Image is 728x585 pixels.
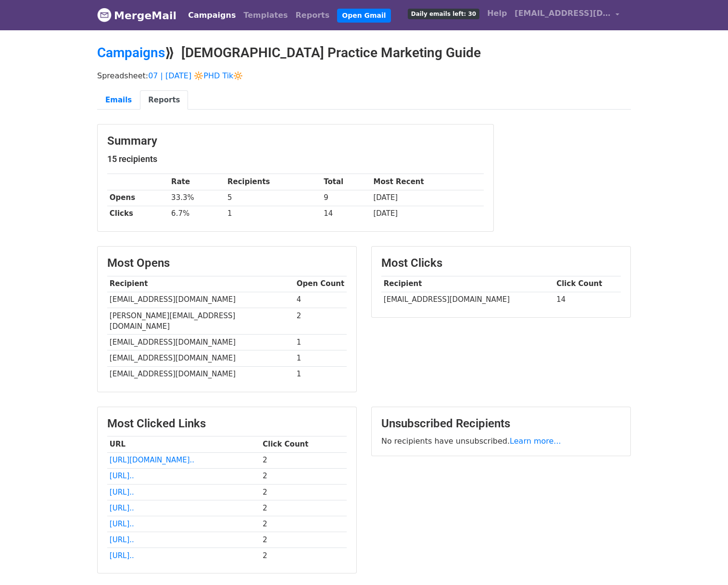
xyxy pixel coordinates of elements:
a: [URL].. [110,504,134,512]
a: Campaigns [97,45,165,61]
a: [URL].. [110,520,134,528]
a: MergeMail [97,5,176,25]
td: 5 [225,190,321,206]
a: Emails [97,90,140,110]
a: [URL].. [110,488,134,497]
td: 6.7% [169,206,225,222]
th: Most Recent [371,174,484,190]
span: Daily emails left: 30 [408,9,479,19]
span: [EMAIL_ADDRESS][DOMAIN_NAME] [515,8,611,19]
a: [EMAIL_ADDRESS][DOMAIN_NAME] [511,4,623,26]
td: 14 [321,206,371,222]
td: 2 [260,468,347,484]
td: 2 [260,548,347,564]
p: Spreadsheet: [97,71,631,81]
td: 1 [294,366,347,382]
a: [URL][DOMAIN_NAME].. [110,456,194,464]
td: 1 [294,335,347,350]
td: [EMAIL_ADDRESS][DOMAIN_NAME] [107,292,294,308]
a: [URL].. [110,551,134,560]
th: Click Count [260,436,347,452]
td: [PERSON_NAME][EMAIL_ADDRESS][DOMAIN_NAME] [107,308,294,335]
th: Click Count [554,276,621,292]
p: No recipients have unsubscribed. [381,436,621,446]
th: Opens [107,190,169,206]
td: 2 [260,452,347,468]
th: Rate [169,174,225,190]
a: [URL].. [110,535,134,544]
td: [DATE] [371,190,484,206]
th: Recipient [381,276,554,292]
h3: Most Clicked Links [107,417,347,431]
h2: ⟫ [DEMOGRAPHIC_DATA] Practice Marketing Guide [97,45,631,61]
a: 07 | [DATE] 🔆PHD Tik🔆 [148,71,243,80]
iframe: Chat Widget [680,539,728,585]
a: [URL].. [110,472,134,480]
td: 2 [294,308,347,335]
a: Open Gmail [337,9,390,23]
a: Reports [140,90,188,110]
td: 2 [260,532,347,548]
td: 14 [554,292,621,308]
h3: Most Opens [107,256,347,270]
th: Recipients [225,174,321,190]
td: [EMAIL_ADDRESS][DOMAIN_NAME] [107,366,294,382]
th: Clicks [107,206,169,222]
td: [EMAIL_ADDRESS][DOMAIN_NAME] [107,350,294,366]
h3: Most Clicks [381,256,621,270]
a: Templates [239,6,291,25]
a: Help [483,4,511,23]
td: 4 [294,292,347,308]
td: [EMAIL_ADDRESS][DOMAIN_NAME] [107,335,294,350]
th: URL [107,436,260,452]
img: MergeMail logo [97,8,112,22]
td: 33.3% [169,190,225,206]
td: [EMAIL_ADDRESS][DOMAIN_NAME] [381,292,554,308]
td: 1 [294,350,347,366]
td: 2 [260,516,347,532]
a: Reports [292,6,334,25]
h5: 15 recipients [107,154,484,164]
th: Open Count [294,276,347,292]
a: Daily emails left: 30 [404,4,483,23]
td: 2 [260,484,347,500]
a: Campaigns [184,6,239,25]
h3: Unsubscribed Recipients [381,417,621,431]
th: Recipient [107,276,294,292]
th: Total [321,174,371,190]
a: Learn more... [510,436,561,446]
td: 1 [225,206,321,222]
td: [DATE] [371,206,484,222]
td: 9 [321,190,371,206]
td: 2 [260,500,347,516]
h3: Summary [107,134,484,148]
